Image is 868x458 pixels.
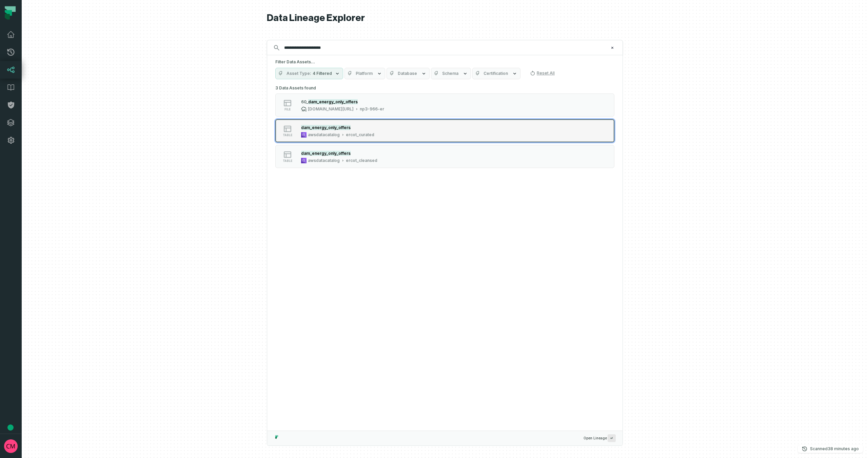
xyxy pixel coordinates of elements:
button: Reset All [527,68,557,79]
button: Database [387,68,430,79]
span: Platform [356,71,373,76]
relative-time: Aug 12, 2025, 11:02 AM MDT [828,446,859,451]
span: Schema [442,71,458,76]
button: tableawsdatacatalogercot_curated [275,119,614,142]
span: Asset Type [287,71,311,76]
div: awsdatacatalog [308,158,340,163]
div: 3 Data Assets found [275,83,614,177]
div: awsdatacatalog [308,132,340,138]
div: Tooltip anchor [7,424,14,431]
button: Platform [344,68,385,79]
button: file[DOMAIN_NAME][URL]np3-966-er [275,93,614,117]
span: Press ↵ to add a new Data Asset to the graph [608,434,616,442]
button: Certification [472,68,520,79]
button: tableawsdatacatalogercot_cleansed [275,145,614,168]
h5: Filter Data Assets... [275,59,614,65]
button: Schema [431,68,471,79]
img: avatar of Collin Marsden [4,439,18,453]
button: Asset Type4 Filtered [275,68,343,79]
h1: Data Lineage Explorer [267,12,623,24]
div: ercot_cleansed [346,158,377,163]
mark: dam_energy_only_offers [301,151,351,156]
mark: dam_energy_only_offers [308,99,358,104]
div: api.ercot.com/api/public-reports [308,106,354,112]
span: file [284,108,291,111]
mark: dam_energy_only_offers [301,125,351,130]
span: table [283,133,292,137]
span: Database [398,71,417,76]
span: Open Lineage [584,434,616,442]
button: Clear search query [609,44,616,51]
div: ercot_curated [346,132,374,138]
p: Scanned [810,445,859,452]
span: 4 Filtered [313,71,332,76]
span: 60_ [301,99,308,104]
div: np3-966-er [360,106,384,112]
div: Suggestions [267,83,623,431]
span: table [283,159,292,163]
span: Certification [484,71,508,76]
button: Scanned[DATE] 11:02:00 AM [798,445,863,453]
